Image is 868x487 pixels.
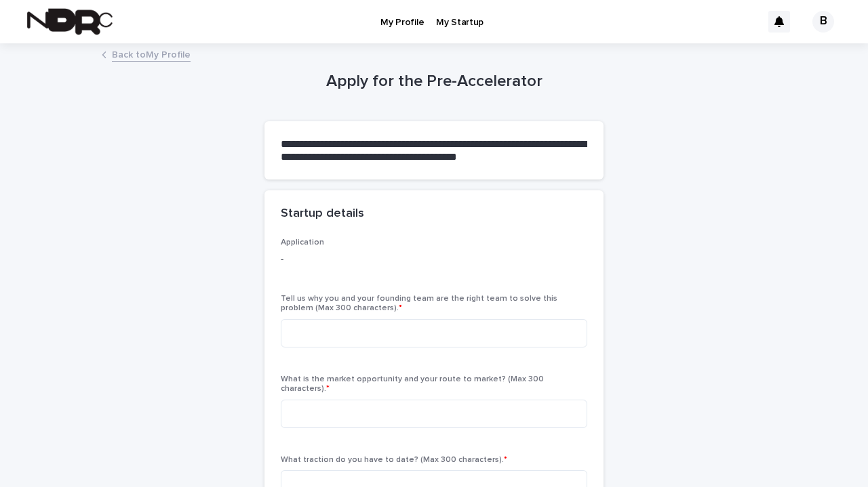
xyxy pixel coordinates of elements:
[281,375,544,393] span: What is the market opportunity and your route to market? (Max 300 characters).
[281,295,557,312] span: Tell us why you and your founding team are the right team to solve this problem (Max 300 characte...
[27,8,113,35] img: fPh53EbzTSOZ76wyQ5GQ
[281,456,507,464] span: What traction do you have to date? (Max 300 characters).
[281,238,324,247] span: Application
[264,72,604,91] h1: Apply for the Pre-Accelerator
[812,11,834,33] div: B
[112,46,191,62] a: Back toMy Profile
[281,207,364,221] h2: Startup details
[281,253,587,267] p: -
